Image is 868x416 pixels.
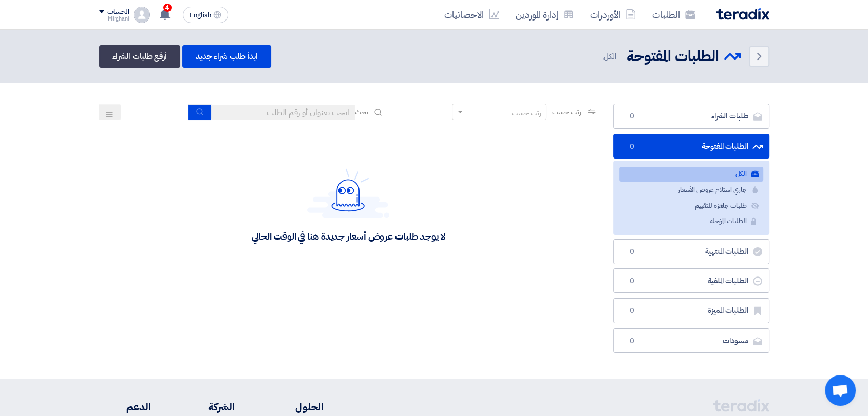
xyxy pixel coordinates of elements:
[183,7,228,23] button: English
[307,168,389,218] img: Hello
[613,298,769,323] a: الطلبات المميزة0
[626,247,638,257] span: 0
[251,230,445,242] div: لا يوجد طلبات عروض أسعار جديدة هنا في الوقت الحالي
[619,183,763,197] a: جاري استلام عروض الأسعار
[190,12,211,19] span: English
[626,306,638,316] span: 0
[613,134,769,159] a: الطلبات المفتوحة0
[99,399,151,414] li: الدعم
[613,268,769,293] a: الطلبات الملغية0
[507,3,582,27] a: إدارة الموردين
[716,8,769,20] img: Teradix logo
[107,8,129,16] div: الحساب
[613,328,769,353] a: مسودات0
[99,16,129,22] div: Mirghani
[163,4,172,12] span: 4
[613,239,769,264] a: الطلبات المنتهية0
[603,51,618,63] span: الكل
[626,142,638,152] span: 0
[626,111,638,122] span: 0
[181,399,235,414] li: الشركة
[266,399,324,414] li: الحلول
[211,105,355,120] input: ابحث بعنوان أو رقم الطلب
[627,47,719,67] h2: الطلبات المفتوحة
[619,167,763,182] a: الكل
[644,3,704,27] a: الطلبات
[825,375,856,406] a: Open chat
[355,107,368,117] span: بحث
[436,3,507,27] a: الاحصائيات
[619,214,763,229] a: الطلبات المؤجلة
[626,276,638,286] span: 0
[134,7,150,23] img: profile_test.png
[552,107,581,117] span: رتب حسب
[182,45,271,68] a: ابدأ طلب شراء جديد
[613,104,769,129] a: طلبات الشراء0
[511,108,541,118] div: رتب حسب
[626,336,638,346] span: 0
[582,3,644,27] a: الأوردرات
[99,45,180,68] a: أرفع طلبات الشراء
[619,199,763,213] a: طلبات جاهزة للتقييم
